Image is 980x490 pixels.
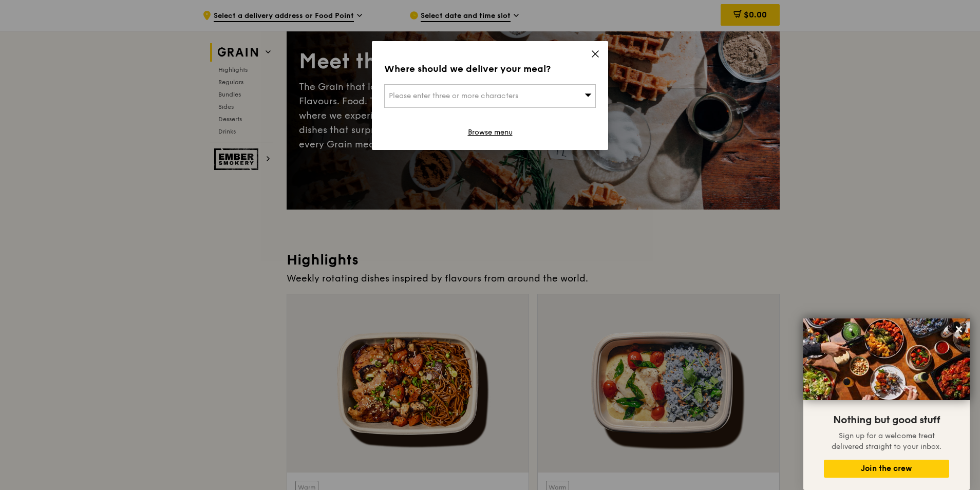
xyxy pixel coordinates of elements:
[951,321,967,337] button: Close
[833,414,940,426] span: Nothing but good stuff
[384,62,596,76] div: Where should we deliver your meal?
[389,91,518,100] span: Please enter three or more characters
[832,431,941,451] span: Sign up for a welcome treat delivered straight to your inbox.
[468,127,513,138] a: Browse menu
[803,318,970,400] img: DSC07876-Edit02-Large.jpeg
[824,460,949,478] button: Join the crew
